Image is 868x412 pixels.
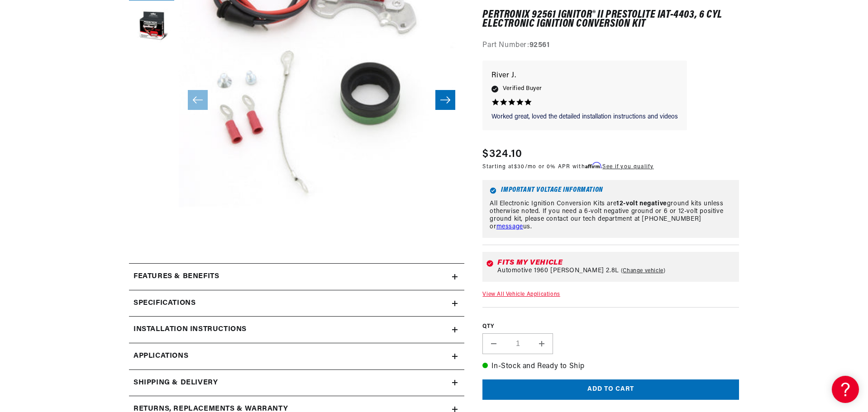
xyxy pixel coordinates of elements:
button: Slide right [435,90,455,110]
label: QTY [482,323,739,331]
p: Starting at /mo or 0% APR with . [482,163,653,171]
span: $30 [514,165,525,170]
strong: 12-volt negative [616,200,667,207]
div: Fits my vehicle [497,260,735,267]
p: In-Stock and Ready to Ship [482,361,739,373]
p: Worked great, loved the detailed installation instructions and videos [491,113,678,122]
p: All Electronic Ignition Conversion Kits are ground kits unless otherwise noted. If you need a 6-v... [490,200,732,231]
h1: PerTronix 92561 Ignitor® II Prestolite IAT-4403, 6 cyl Electronic Ignition Conversion Kit [482,10,739,29]
summary: Specifications [129,290,464,317]
span: Applications [134,350,188,362]
h2: Shipping & Delivery [134,377,218,389]
summary: Installation instructions [129,317,464,343]
h2: Specifications [134,298,196,309]
span: Automotive 1960 [PERSON_NAME] 2.8L [497,268,619,275]
a: message [496,223,523,230]
summary: Shipping & Delivery [129,370,464,396]
a: Change vehicle [621,268,666,275]
button: Load image 2 in gallery view [129,5,174,50]
p: River J. [491,70,678,82]
span: Affirm [585,162,601,169]
h6: Important Voltage Information [490,187,732,194]
a: See if you qualify - Learn more about Affirm Financing (opens in modal) [602,165,653,170]
a: Applications [129,343,464,370]
h2: Installation instructions [134,324,247,336]
strong: 92561 [529,42,550,49]
button: Add to cart [482,380,739,400]
summary: Features & Benefits [129,264,464,290]
span: $324.10 [482,147,522,163]
button: Slide left [188,90,208,110]
div: Part Number: [482,40,739,52]
h2: Features & Benefits [134,271,219,283]
a: View All Vehicle Applications [482,292,560,298]
span: Verified Buyer [503,84,542,94]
